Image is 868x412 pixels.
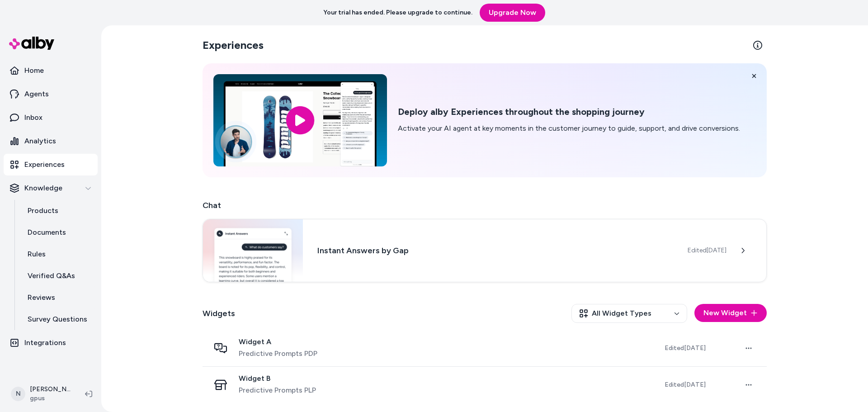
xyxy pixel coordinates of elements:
[239,385,316,396] span: Predictive Prompts PLP
[19,243,98,265] a: Rules
[19,200,98,222] a: Products
[28,249,46,260] p: Rules
[30,385,71,394] p: [PERSON_NAME]
[239,348,317,359] span: Predictive Prompts PDP
[665,381,706,388] span: Edited [DATE]
[239,374,316,383] span: Widget B
[24,65,44,76] p: Home
[11,387,25,401] span: N
[323,8,472,17] p: Your trial has ended. Please upgrade to continue.
[24,183,62,194] p: Knowledge
[480,4,545,22] a: Upgrade Now
[30,394,71,403] span: gpus
[28,314,87,325] p: Survey Questions
[398,123,740,134] p: Activate your AI agent at key moments in the customer journey to guide, support, and drive conver...
[28,292,55,303] p: Reviews
[28,205,58,216] p: Products
[4,107,98,128] a: Inbox
[9,37,54,50] img: alby Logo
[688,246,726,255] span: Edited [DATE]
[24,89,49,99] p: Agents
[28,270,75,281] p: Verified Q&As
[4,130,98,152] a: Analytics
[4,177,98,199] button: Knowledge
[4,60,98,81] a: Home
[203,219,303,282] img: Chat widget
[19,265,98,287] a: Verified Q&As
[24,136,56,147] p: Analytics
[239,337,317,346] span: Widget A
[571,304,687,323] button: All Widget Types
[665,344,706,352] span: Edited [DATE]
[4,83,98,105] a: Agents
[24,159,65,170] p: Experiences
[19,287,98,308] a: Reviews
[4,332,98,354] a: Integrations
[203,38,264,52] h2: Experiences
[317,244,673,257] h3: Instant Answers by Gap
[203,199,767,212] h2: Chat
[24,112,42,123] p: Inbox
[4,154,98,175] a: Experiences
[203,219,767,282] a: Chat widgetInstant Answers by GapEdited[DATE]
[24,337,66,348] p: Integrations
[19,222,98,243] a: Documents
[398,106,740,118] h2: Deploy alby Experiences throughout the shopping journey
[5,379,78,408] button: N[PERSON_NAME]gpus
[28,227,66,238] p: Documents
[19,308,98,330] a: Survey Questions
[694,304,767,322] button: New Widget
[203,307,235,320] h2: Widgets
